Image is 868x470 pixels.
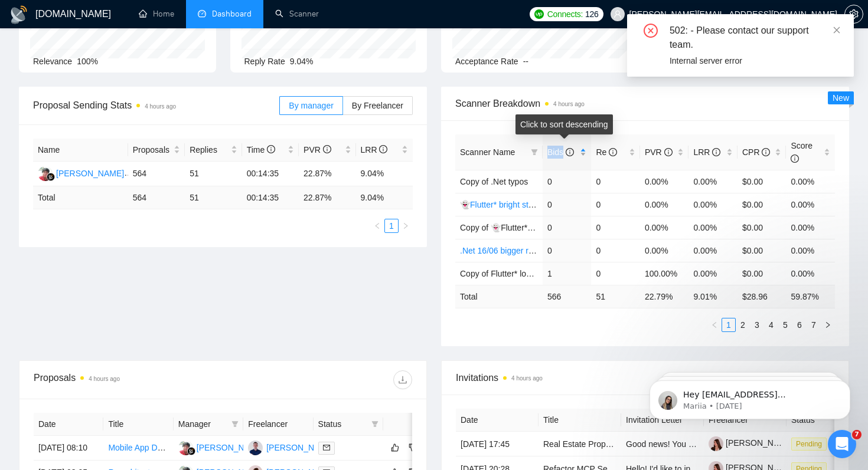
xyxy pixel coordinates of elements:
[688,216,738,239] td: 0.00%
[793,318,806,331] a: 6
[356,162,413,186] td: 9.04%
[821,318,835,332] li: Next Page
[786,193,835,216] td: 0.00%
[289,101,333,110] span: By manager
[591,239,640,262] td: 0
[229,415,241,433] span: filter
[709,438,794,448] a: [PERSON_NAME]
[128,139,185,162] th: Proposals
[34,436,103,461] td: [DATE] 08:10
[290,57,314,66] span: 9.04%
[460,269,564,278] span: Copy of Flutter* low hire rate
[108,443,299,452] a: Mobile App Development for Clothing Customization
[688,193,738,216] td: 0.00%
[585,8,598,21] span: 126
[128,162,185,186] td: 564
[712,148,720,156] span: info-circle
[299,162,355,186] td: 22.87%
[178,442,265,452] a: A[PERSON_NAME]
[133,143,171,156] span: Proposals
[33,186,128,209] td: Total
[547,8,583,21] span: Connects:
[402,222,409,229] span: right
[711,321,718,328] span: left
[77,57,98,66] span: 100%
[356,186,413,209] td: 9.04 %
[765,318,778,331] a: 4
[323,444,330,451] span: mail
[688,239,738,262] td: 0.00%
[242,186,299,209] td: 00:14:35
[391,443,399,452] span: like
[399,219,413,233] button: right
[762,148,770,156] span: info-circle
[738,285,787,308] td: $ 28.96
[318,418,367,430] span: Status
[185,186,242,209] td: 51
[231,420,239,428] span: filter
[609,148,617,156] span: info-circle
[523,57,528,66] span: --
[128,186,185,209] td: 564
[394,375,412,384] span: download
[738,193,787,216] td: $0.00
[786,239,835,262] td: 0.00%
[185,139,242,162] th: Replies
[591,216,640,239] td: 0
[543,193,592,216] td: 0
[553,101,585,107] time: 4 hours ago
[385,219,398,232] a: 1
[539,432,621,456] td: Real Estate Property Portal
[709,436,723,451] img: c1eb1aLzts_tP9JX5LbxqjJwQpHNCS1JF6Ct7bsweilKEHZQcv14ito8FS6P0E9kWk
[640,262,689,285] td: 100.00%
[409,443,417,452] span: dislike
[243,413,313,436] th: Freelancer
[543,439,644,449] a: Real Estate Property Portal
[511,375,543,382] time: 4 hours ago
[145,103,176,110] time: 4 hours ago
[103,436,173,461] td: Mobile App Development for Clothing Customization
[34,413,103,436] th: Date
[779,318,792,331] a: 5
[736,318,750,332] li: 2
[778,318,792,332] li: 5
[821,318,835,332] button: right
[47,173,55,181] img: gigradar-bm.png
[738,170,787,193] td: $0.00
[688,285,738,308] td: 9.01 %
[33,139,128,162] th: Name
[460,246,588,255] a: .Net 16/06 bigger rate bigger cover
[632,356,868,438] iframe: Intercom notifications message
[371,420,378,428] span: filter
[539,409,621,432] th: Title
[596,147,617,157] span: Re
[399,219,413,233] li: Next Page
[370,219,384,233] button: left
[531,149,538,156] span: filter
[670,24,840,52] div: 502: - Please contact our support team.
[852,430,862,439] span: 7
[543,262,592,285] td: 1
[807,318,821,332] li: 7
[791,438,827,451] span: Pending
[456,370,834,385] span: Invitations
[693,147,720,157] span: LRR
[688,170,738,193] td: 0.00%
[103,413,173,436] th: Title
[547,147,574,157] span: Bids
[833,26,841,34] span: close
[791,439,831,448] a: Pending
[644,24,658,38] span: close-circle
[786,262,835,285] td: 0.00%
[722,318,736,332] li: 1
[791,141,812,163] span: Score
[299,186,355,209] td: 22.87 %
[640,285,689,308] td: 22.79 %
[248,441,263,455] img: MK
[304,145,331,155] span: PVR
[543,170,592,193] td: 0
[543,285,592,308] td: 566
[738,239,787,262] td: $0.00
[460,223,569,232] span: Copy of 👻Flutter* bright start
